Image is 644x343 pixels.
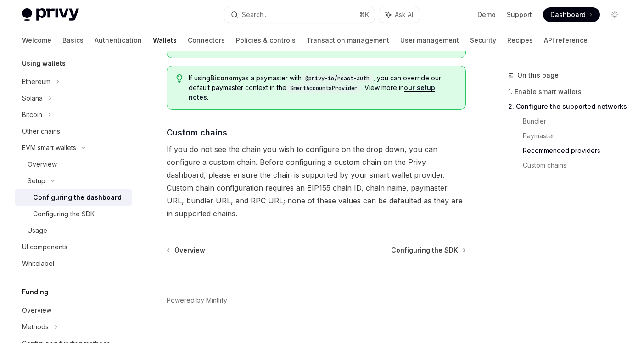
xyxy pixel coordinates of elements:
[15,156,132,173] a: Overview
[22,242,67,253] div: UI components
[15,123,132,140] a: Other chains
[242,9,268,20] div: Search...
[544,29,588,51] a: API reference
[391,246,458,255] span: Configuring the SDK
[400,29,459,51] a: User management
[607,7,622,22] button: Toggle dark mode
[22,8,79,21] img: light logo
[543,7,600,22] a: Dashboard
[22,93,43,104] div: Solana
[517,70,559,81] span: On this page
[523,158,629,173] a: Custom chains
[28,225,47,236] div: Usage
[302,74,373,83] code: @privy-io/react-auth
[168,246,205,255] a: Overview
[508,84,629,99] a: 1. Enable smart wallets
[22,76,50,87] div: Ethereum
[15,222,132,239] a: Usage
[523,129,629,143] a: Paymaster
[523,143,629,158] a: Recommended providers
[22,258,54,269] div: Whitelabel
[28,175,45,186] div: Setup
[391,246,465,255] a: Configuring the SDK
[470,29,496,51] a: Security
[188,29,225,51] a: Connectors
[15,255,132,272] a: Whitelabel
[477,10,496,19] a: Demo
[167,126,227,139] span: Custom chains
[286,84,361,93] code: SmartAccountsProvider
[507,10,532,19] a: Support
[22,287,48,298] h5: Funding
[167,143,466,220] span: If you do not see the chain you wish to configure on the drop down, you can configure a custom ch...
[15,239,132,255] a: UI components
[307,29,389,51] a: Transaction management
[550,10,586,19] span: Dashboard
[15,206,132,222] a: Configuring the SDK
[95,29,142,51] a: Authentication
[15,189,132,206] a: Configuring the dashboard
[15,302,132,319] a: Overview
[28,159,57,170] div: Overview
[176,74,183,83] svg: Tip
[22,305,51,316] div: Overview
[379,6,420,23] button: Ask AI
[22,126,60,137] div: Other chains
[167,296,227,305] a: Powered by Mintlify
[22,29,51,51] a: Welcome
[508,99,629,114] a: 2. Configure the supported networks
[62,29,84,51] a: Basics
[174,246,205,255] span: Overview
[236,29,296,51] a: Policies & controls
[189,73,456,102] span: If using as a paymaster with , you can override our default paymaster context in the . View more ...
[33,192,122,203] div: Configuring the dashboard
[22,109,42,120] div: Bitcoin
[523,114,629,129] a: Bundler
[507,29,533,51] a: Recipes
[33,208,95,219] div: Configuring the SDK
[22,142,76,153] div: EVM smart wallets
[153,29,177,51] a: Wallets
[224,6,375,23] button: Search...⌘K
[359,11,369,18] span: ⌘ K
[22,321,49,332] div: Methods
[395,10,413,19] span: Ask AI
[210,74,242,82] strong: Biconomy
